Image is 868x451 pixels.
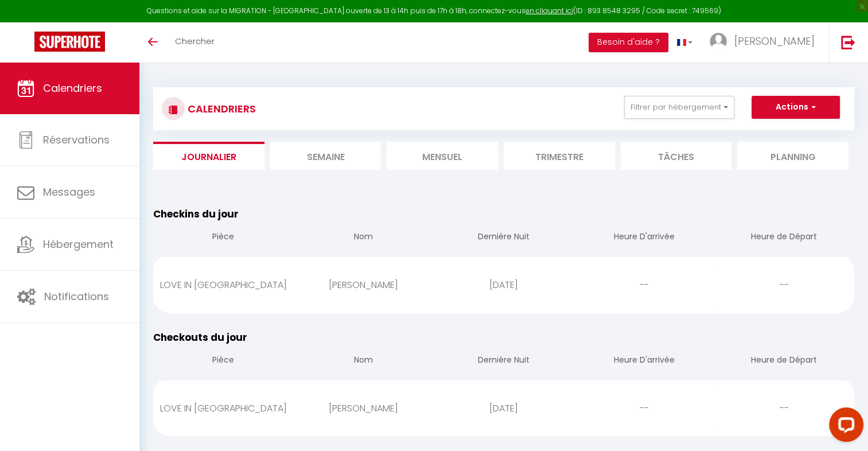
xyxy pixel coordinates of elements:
span: Checkins du jour [153,207,239,221]
div: -- [714,390,854,427]
img: ... [710,33,727,50]
th: Heure D'arrivée [574,221,714,254]
iframe: LiveChat chat widget [820,403,868,451]
img: Super Booking [34,32,105,52]
div: [DATE] [434,390,574,427]
span: [PERSON_NAME] [734,34,815,48]
th: Dernière Nuit [434,221,574,254]
a: ... [PERSON_NAME] [701,22,829,63]
div: LOVE IN [GEOGRAPHIC_DATA] [153,390,293,427]
div: LOVE IN [GEOGRAPHIC_DATA] [153,266,293,304]
li: Planning [737,142,848,170]
th: Heure de Départ [714,345,854,378]
th: Pièce [153,221,293,254]
th: Nom [293,345,433,378]
img: logout [841,35,855,49]
li: Trimestre [504,142,615,170]
th: Dernière Nuit [434,345,574,378]
div: -- [574,266,714,304]
h3: CALENDRIERS [185,96,256,122]
th: Heure de Départ [714,221,854,254]
span: Chercher [175,35,215,47]
div: [DATE] [434,266,574,304]
th: Heure D'arrivée [574,345,714,378]
div: [PERSON_NAME] [293,390,433,427]
button: Filtrer par hébergement [624,96,734,119]
button: Actions [752,96,840,119]
li: Mensuel [387,142,498,170]
th: Pièce [153,345,293,378]
li: Semaine [270,142,382,170]
span: Messages [43,185,95,199]
th: Nom [293,221,433,254]
a: en cliquant ici [526,6,573,15]
div: -- [714,266,854,304]
div: -- [574,390,714,427]
span: Calendriers [43,81,102,95]
li: Tâches [621,142,732,170]
div: [PERSON_NAME] [293,266,433,304]
span: Hébergement [43,237,114,251]
span: Checkouts du jour [153,331,247,344]
a: Chercher [166,22,223,63]
button: Besoin d'aide ? [589,33,668,52]
li: Journalier [153,142,264,170]
span: Réservations [43,133,110,147]
span: Notifications [44,289,109,304]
